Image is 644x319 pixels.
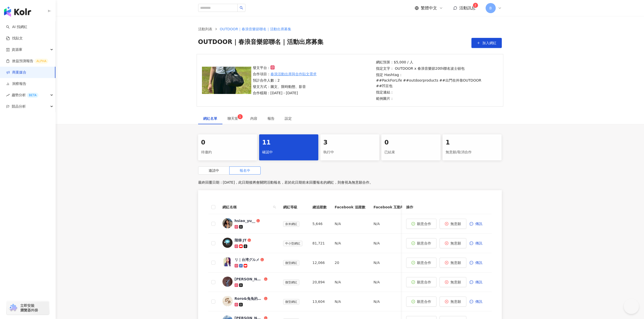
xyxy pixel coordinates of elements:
img: chrome extension [8,304,18,312]
th: Facebook 追蹤數 [331,200,369,214]
span: 加入網紅 [482,41,496,45]
td: 12,066 [308,253,331,273]
button: 願意合作 [406,277,437,287]
span: message [470,222,473,226]
p: 指定文字： OUTDOOR x 春浪音樂節20th聯名波士頓包 [376,66,496,71]
span: OUTDOOR｜春浪音樂節聯名｜活動出席募集 [198,38,323,48]
a: 效益預測報告ALPHA [6,59,48,64]
button: 加入網紅 [471,38,502,48]
div: 設定 [285,116,292,121]
p: ##出門在外靠OUTDOOR [439,78,481,83]
p: 指定連結： [376,89,496,95]
span: close-circle [445,261,448,264]
p: ##PackForLife [376,78,402,83]
td: N/A [369,214,408,234]
td: N/A [369,292,408,311]
span: 無意願 [450,222,461,226]
img: KOL Avatar [222,277,233,287]
td: N/A [331,273,369,292]
div: 3 [323,138,377,147]
span: message [470,300,473,303]
a: 找貼文 [6,36,23,41]
th: 總追蹤數 [308,200,331,214]
button: 無意願 [440,277,466,287]
img: logo [4,7,31,17]
td: N/A [369,253,408,273]
button: 願意合作 [406,258,437,268]
span: search [240,6,243,10]
span: 願意合作 [417,241,431,245]
span: check-circle [411,241,415,245]
td: N/A [331,234,369,253]
button: 傳訊 [469,258,488,268]
span: close-circle [445,280,448,284]
td: N/A [331,214,369,234]
span: close-circle [445,300,448,303]
span: 中小型網紅 [283,241,302,246]
span: check-circle [411,261,415,264]
span: 微型網紅 [283,260,299,266]
div: Roro&兔兔的跑跳人生 [235,296,263,301]
div: 階梯 JT [235,238,247,243]
button: 願意合作 [406,297,437,307]
td: 81,721 [308,234,331,253]
div: 無意願/取消合作 [446,148,499,157]
span: 無意願 [450,300,461,304]
th: Facebook 互動率 [369,200,408,214]
a: 春浪活動出席與合作貼文需求 [271,71,317,77]
p: ##outdoorproducts [403,78,438,83]
button: 傳訊 [469,277,488,287]
span: search [273,206,276,209]
span: 無意願 [450,261,461,265]
button: 傳訊 [469,219,488,229]
span: message [470,241,473,245]
span: 邀請中 [209,168,219,173]
a: chrome extension立即安裝 瀏覽器外掛 [7,301,49,315]
th: 網紅等級 [279,200,308,214]
p: 發文平台： [253,65,317,70]
img: KOL Avatar [222,296,233,306]
div: 0 [201,138,254,147]
span: OUTDOOR｜春浪音樂節聯名｜活動出席募集 [220,27,291,31]
p: 指定 Hashtag： [376,72,496,89]
button: 傳訊 [469,297,488,307]
span: 立即安裝 瀏覽器外掛 [20,303,38,312]
span: 趨勢分析 [12,89,38,101]
span: 無意願 [450,280,461,284]
span: 網紅名稱 [222,204,271,210]
div: リ｜台湾グルメ [235,257,259,262]
span: 1 [239,115,241,118]
span: 傳訊 [475,300,482,304]
div: 確認中 [262,148,315,157]
span: close-circle [445,222,448,226]
p: 網紅預算：$5,000 / 人 [376,59,496,65]
span: B [489,5,492,11]
a: 活動列表 [197,26,213,32]
span: 傳訊 [475,222,482,226]
img: KOL Avatar [222,218,233,228]
td: 20 [331,253,369,273]
img: KOL Avatar [222,238,233,248]
div: 1 [446,138,499,147]
div: 已結束 [384,148,438,157]
span: 無意願 [450,241,461,245]
td: 13,604 [308,292,331,311]
p: ##凹豆包 [376,83,392,89]
span: 繁體中文 [421,5,437,11]
span: 奈米網紅 [283,221,299,227]
p: 預計合作人數：2 [253,78,317,83]
button: 傳訊 [469,238,488,248]
span: 2 [474,4,476,7]
a: 洞察報告 [6,81,26,86]
td: 5,646 [308,214,331,234]
a: searchAI 找網紅 [6,24,27,30]
p: 發文方式：圖文、限時動態、影音 [253,84,317,89]
p: 範例圖片： [376,96,496,101]
td: N/A [369,273,408,292]
div: 執行中 [323,148,377,157]
div: 11 [262,138,315,147]
span: check-circle [411,300,415,303]
span: close-circle [445,241,448,245]
div: [PERSON_NAME] [235,277,263,282]
sup: 1 [238,114,243,119]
